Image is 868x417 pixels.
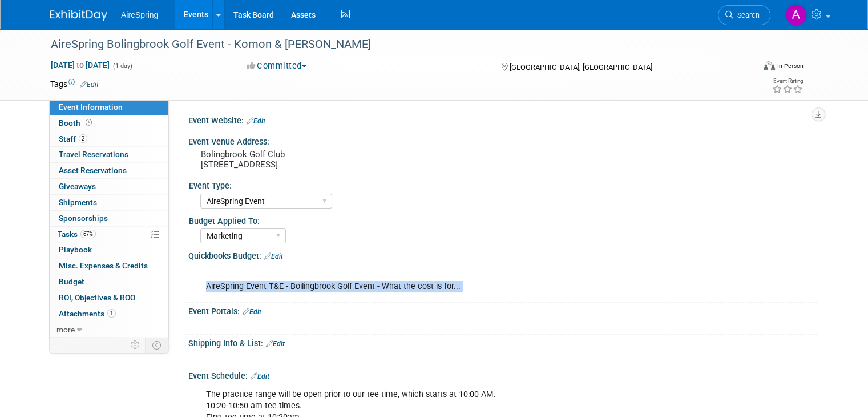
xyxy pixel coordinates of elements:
[251,372,269,380] a: Edit
[59,309,116,318] span: Attachments
[75,61,86,70] span: to
[201,149,438,170] pre: Bolingbrook Golf Club [STREET_ADDRESS]
[50,306,168,322] a: Attachments1
[59,245,92,254] span: Playbook
[59,293,135,302] span: ROI, Objectives & ROO
[692,59,804,77] div: Event Format
[188,112,818,127] div: Event Website:
[50,60,110,70] span: [DATE] [DATE]
[126,338,146,352] td: Personalize Event Tab Strip
[266,340,285,348] a: Edit
[50,322,168,338] a: more
[198,264,696,298] div: AireSpring Event T&E - Boilingbrook Golf Event - What the cost is for...
[50,147,168,162] a: Travel Reservations
[59,118,94,127] span: Booth
[80,230,96,238] span: 67%
[59,150,128,159] span: Travel Reservations
[189,177,813,191] div: Event Type:
[50,274,168,290] a: Budget
[50,131,168,147] a: Staff2
[146,338,169,352] td: Toggle Event Tabs
[80,81,99,89] a: Edit
[188,335,818,350] div: Shipping Info & List:
[79,134,87,143] span: 2
[112,62,132,70] span: (1 day)
[50,227,168,242] a: Tasks67%
[107,309,116,318] span: 1
[50,10,107,21] img: ExhibitDay
[264,252,283,260] a: Edit
[59,134,87,143] span: Staff
[121,10,158,19] span: AireSpring
[83,118,94,127] span: Booth not reserved yet
[47,34,740,55] div: AireSpring Bolingbrook Golf Event - Komon & [PERSON_NAME]
[777,62,804,70] div: In-Person
[56,325,75,334] span: more
[243,308,261,316] a: Edit
[772,78,803,84] div: Event Rating
[59,198,97,207] span: Shipments
[50,195,168,210] a: Shipments
[50,258,168,274] a: Misc. Expenses & Credits
[50,242,168,258] a: Playbook
[58,230,96,239] span: Tasks
[247,117,265,125] a: Edit
[188,133,818,147] div: Event Venue Address:
[188,367,818,382] div: Event Schedule:
[50,163,168,178] a: Asset Reservations
[50,179,168,194] a: Giveaways
[718,5,770,25] a: Search
[189,212,813,227] div: Budget Applied To:
[50,115,168,131] a: Booth
[764,61,775,70] img: Format-Inperson.png
[188,247,818,262] div: Quickbooks Budget:
[59,166,127,175] span: Asset Reservations
[59,102,123,111] span: Event Information
[50,290,168,306] a: ROI, Objectives & ROO
[510,63,652,71] span: [GEOGRAPHIC_DATA], [GEOGRAPHIC_DATA]
[243,60,311,72] button: Committed
[50,211,168,226] a: Sponsorships
[188,303,818,318] div: Event Portals:
[733,11,760,19] span: Search
[59,182,96,191] span: Giveaways
[59,277,84,286] span: Budget
[59,261,148,270] span: Misc. Expenses & Credits
[785,4,807,26] img: Angie Handal
[59,214,108,223] span: Sponsorships
[50,99,168,115] a: Event Information
[50,78,99,90] td: Tags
